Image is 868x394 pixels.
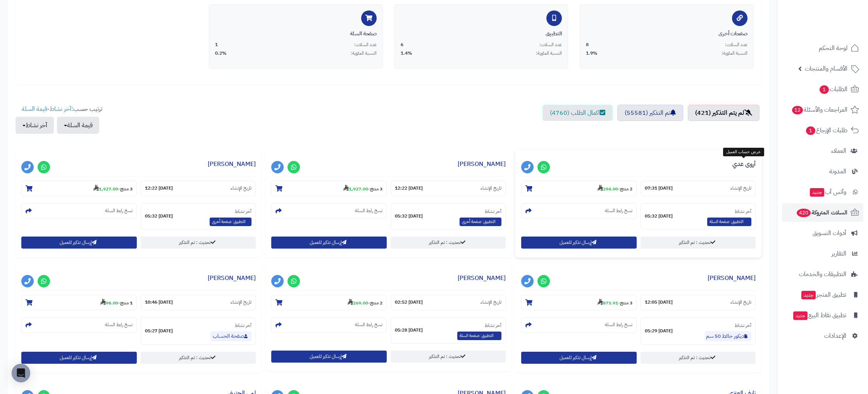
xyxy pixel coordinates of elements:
[735,322,751,329] small: آخر نشاط
[730,299,751,306] small: تاريخ الإنشاء
[722,50,747,57] span: النسبة المئوية:
[813,228,846,238] span: أدوات التسويق
[598,299,618,306] strong: 873.91
[458,273,506,283] a: [PERSON_NAME]
[723,148,764,156] div: عرض حساب العميل
[145,299,173,306] strong: [DATE] 10:46
[598,185,618,192] strong: 294.00
[806,126,815,135] span: 1
[401,41,403,48] span: 6
[819,43,847,54] span: لوحة التحكم
[22,104,47,114] a: قيمة السلة
[480,185,501,192] small: تاريخ الإنشاء
[605,207,632,214] small: نسخ رابط السلة
[460,218,501,226] span: التطبيق: صفحة أخرى
[50,104,71,114] a: آخر نشاط
[782,285,863,304] a: تطبيق المتجرجديد
[792,106,803,114] span: 12
[586,41,589,48] span: 8
[542,105,613,121] a: اكمال الطلب (4760)
[782,183,863,201] a: وآتس آبجديد
[641,237,756,249] a: تحديث : تم التذكير
[21,181,136,196] section: 3 منتج-1,927.00
[395,299,423,306] strong: [DATE] 02:52
[620,299,632,306] strong: 3 منتج
[730,185,751,192] small: تاريخ الإنشاء
[782,39,863,57] a: لوحة التحكم
[458,159,506,169] a: [PERSON_NAME]
[815,20,861,36] img: logo-2.png
[231,299,251,306] small: تاريخ الإنشاء
[605,321,632,328] small: نسخ رابط السلة
[348,299,382,306] small: -
[735,208,751,215] small: آخر نشاط
[620,185,632,192] strong: 2 منتج
[824,330,846,341] span: الإعدادات
[782,142,863,160] a: العملاء
[819,84,847,95] span: الطلبات
[521,181,636,196] section: 2 منتج-294.00
[120,299,133,306] strong: 1 منتج
[231,185,251,192] small: تاريخ الإنشاء
[271,237,386,249] button: إرسال تذكير للعميل
[598,299,632,306] small: -
[395,327,423,334] strong: [DATE] 05:28
[791,104,847,115] span: المراجعات والأسئلة
[100,299,133,306] small: -
[271,181,386,196] section: 3 منتج-1,927.00
[21,237,136,249] button: إرسال تذكير للعميل
[215,50,227,57] span: 0.2%
[820,85,829,94] span: 1
[586,50,598,57] span: 1.9%
[831,145,846,156] span: العملاء
[21,295,136,310] section: 1 منتج-98.00
[208,159,256,169] a: [PERSON_NAME]
[354,41,377,48] span: عدد السلات:
[521,203,636,219] section: نسخ رابط السلة
[799,269,846,280] span: التطبيقات والخدمات
[391,237,506,249] a: تحديث : تم التذكير
[348,299,368,306] strong: 269.00
[521,317,636,333] section: نسخ رابط السلة
[809,187,846,197] span: وآتس آب
[457,332,501,340] span: التطبيق: صفحة السلة
[645,213,673,219] strong: [DATE] 05:32
[271,203,386,219] section: نسخ رابط السلة
[343,185,382,192] small: -
[370,185,382,192] strong: 3 منتج
[145,185,173,192] strong: [DATE] 12:22
[485,208,501,215] small: آخر نشاط
[215,30,377,38] div: صفحة السلة
[235,208,251,215] small: آخر نشاط
[705,331,751,341] a: ديكور حائط 50 سم
[355,207,382,214] small: نسخ رابط السلة
[370,299,382,306] strong: 2 منتج
[485,322,501,329] small: آخر نشاط
[391,351,506,363] a: تحديث : تم التذكير
[145,213,173,219] strong: [DATE] 05:32
[395,185,423,192] strong: [DATE] 12:22
[796,207,847,218] span: السلات المتروكة
[271,295,386,310] section: 2 منتج-269.00
[792,310,846,321] span: تطبيق نقاط البيع
[100,299,118,306] strong: 98.00
[21,203,136,219] section: نسخ رابط السلة
[141,352,256,364] a: تحديث : تم التذكير
[12,364,30,382] div: Open Intercom Messenger
[782,100,863,119] a: المراجعات والأسئلة12
[343,185,368,192] strong: 1,927.00
[797,209,811,217] span: 420
[707,218,751,226] span: التطبيق: صفحة السلة
[536,50,562,57] span: النسبة المئوية:
[15,117,54,134] button: آخر نشاط
[832,248,846,259] span: التقارير
[120,185,133,192] strong: 3 منتج
[21,317,136,333] section: نسخ رابط السلة
[521,295,636,310] section: 3 منتج-873.91
[645,328,673,334] strong: [DATE] 05:29
[401,50,412,57] span: 1.4%
[351,50,377,57] span: النسبة المئوية:
[598,185,632,192] small: -
[521,237,636,249] button: إرسال تذكير للعميل
[586,30,747,38] div: صفحات أخرى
